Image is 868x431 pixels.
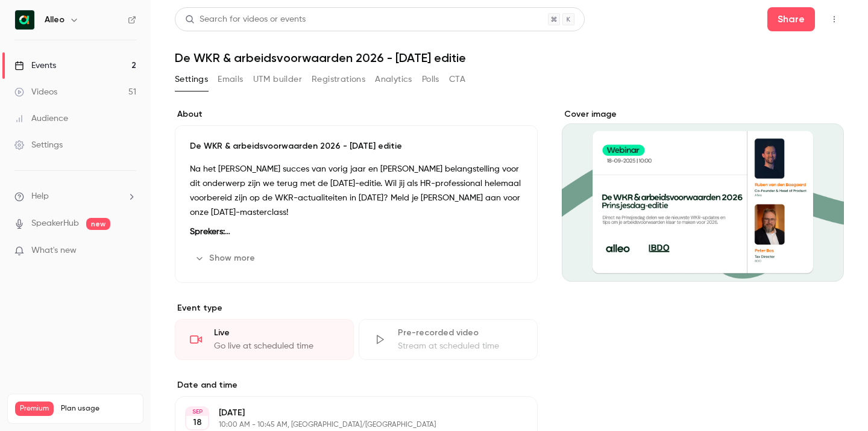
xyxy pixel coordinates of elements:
div: Videos [14,86,57,98]
p: 10:00 AM - 10:45 AM, [GEOGRAPHIC_DATA]/[GEOGRAPHIC_DATA] [219,420,474,430]
strong: Sprekers: [190,228,230,236]
span: Plan usage [61,404,136,414]
button: UTM builder [253,70,302,89]
h1: De WKR & arbeidsvoorwaarden 2026 - [DATE] editie [175,51,844,65]
span: Premium [15,402,54,416]
div: SEP [186,408,208,416]
p: De WKR & arbeidsvoorwaarden 2026 - [DATE] editie [190,140,523,152]
div: Live [214,327,339,339]
a: SpeakerHub [31,217,79,230]
p: [DATE] [219,407,474,419]
button: Polls [422,70,439,89]
div: Stream at scheduled time [398,340,523,352]
button: Show more [190,249,262,268]
label: About [175,108,538,120]
li: help-dropdown-opener [14,190,136,203]
section: Cover image [562,108,844,282]
button: Settings [175,70,208,89]
p: Event type [175,302,538,314]
img: Alleo [15,10,34,29]
h6: Alleo [45,14,64,26]
p: 18 [193,417,202,429]
p: Na het [PERSON_NAME] succes van vorig jaar en [PERSON_NAME] belangstelling voor dit onderwerp zij... [190,162,523,220]
div: Pre-recorded video [398,327,523,339]
span: What's new [31,244,77,257]
span: new [86,218,110,230]
button: Emails [218,70,243,89]
div: Go live at scheduled time [214,340,339,352]
div: Audience [14,113,68,125]
button: Analytics [375,70,412,89]
div: Pre-recorded videoStream at scheduled time [359,319,538,360]
label: Date and time [175,379,538,391]
button: Registrations [312,70,365,89]
div: Settings [14,139,63,151]
button: Share [767,7,815,31]
div: LiveGo live at scheduled time [175,319,354,360]
iframe: Noticeable Trigger [122,246,136,256]
div: Events [14,60,56,72]
button: CTA [449,70,465,89]
div: Search for videos or events [185,13,306,26]
span: Help [31,190,49,203]
label: Cover image [562,108,844,120]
